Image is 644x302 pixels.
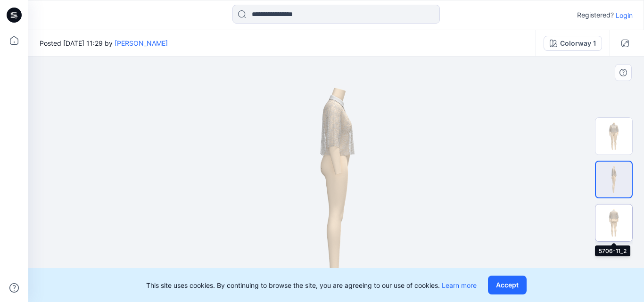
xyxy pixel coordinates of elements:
img: 5706-11_1 [596,162,632,197]
a: Learn more [442,281,477,289]
button: Accept [488,276,527,294]
a: [PERSON_NAME] [115,39,168,47]
img: eyJhbGciOiJIUzI1NiIsImtpZCI6IjAiLCJzbHQiOiJzZXMiLCJ0eXAiOiJKV1QifQ.eyJkYXRhIjp7InR5cGUiOiJzdG9yYW... [249,57,423,302]
button: Colorway 1 [544,36,602,51]
img: 5706-11_2 [595,204,632,241]
p: Login [616,10,633,20]
p: This site uses cookies. By continuing to browse the site, you are agreeing to our use of cookies. [146,280,477,290]
div: Colorway 1 [560,38,596,49]
img: 5706-11_0 [595,118,632,155]
span: Posted [DATE] 11:29 by [40,38,168,48]
p: Registered? [577,9,614,21]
